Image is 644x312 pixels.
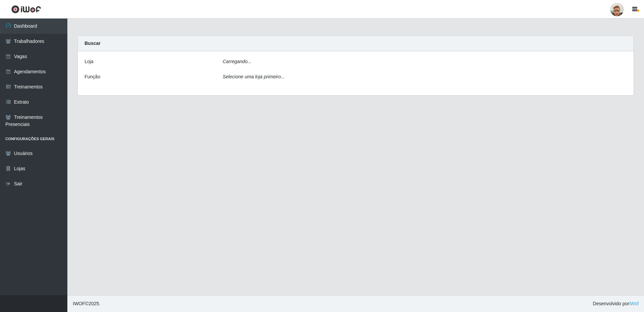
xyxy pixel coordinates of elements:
[223,74,285,79] i: Selecione uma loja primeiro...
[593,300,639,307] span: Desenvolvido por
[11,5,41,14] img: CoreUI Logo
[223,59,252,64] i: Carregando...
[85,58,93,65] label: Loja
[85,41,100,46] strong: Buscar
[629,301,639,306] a: iWof
[73,301,85,306] span: IWOF
[73,300,100,307] span: © 2025 .
[85,73,100,80] label: Função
